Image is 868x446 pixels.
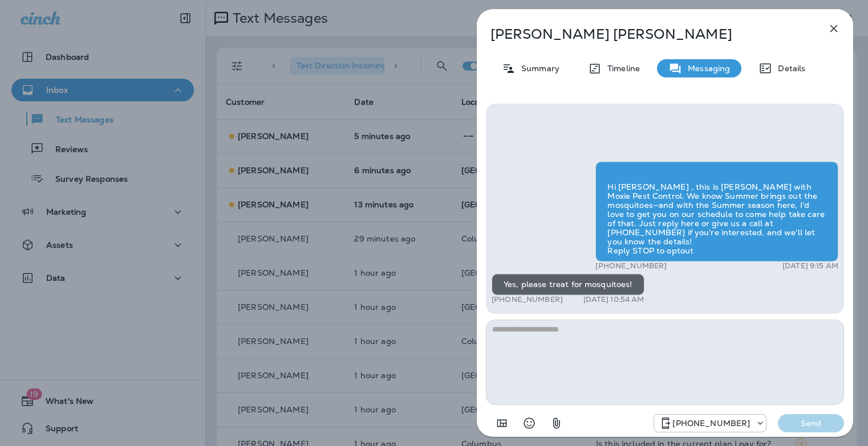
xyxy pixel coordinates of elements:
p: [DATE] 9:15 AM [782,261,838,271]
p: Details [772,64,805,73]
p: [DATE] 10:54 AM [583,295,644,304]
p: [PHONE_NUMBER] [672,419,750,428]
div: Yes, please treat for mosquitoes! [492,273,644,295]
div: +1 (817) 482-3792 [654,416,766,430]
p: Timeline [602,64,640,73]
div: Hi [PERSON_NAME] , this is [PERSON_NAME] with Moxie Pest Control. We know Summer brings out the m... [595,161,838,261]
p: [PHONE_NUMBER] [595,261,667,271]
p: Messaging [682,64,730,73]
p: Summary [516,64,559,73]
button: Select an emoji [518,412,541,435]
p: [PHONE_NUMBER] [492,295,563,304]
p: [PERSON_NAME] [PERSON_NAME] [490,26,802,42]
button: Add in a premade template [490,412,513,435]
